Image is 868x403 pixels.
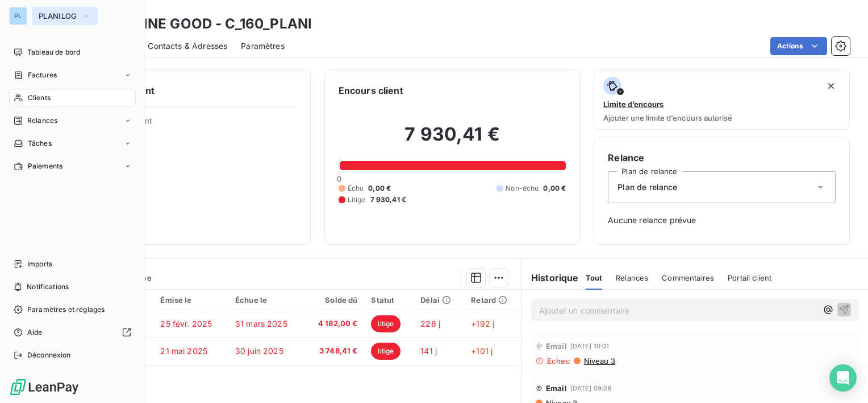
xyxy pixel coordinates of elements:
span: Email [546,342,567,351]
span: 21 mai 2025 [160,346,207,356]
span: 31 mars 2025 [235,319,287,328]
div: Émise le [160,295,222,305]
a: Aide [9,323,136,342]
span: Commentaires [662,273,714,282]
button: Actions [770,37,827,55]
div: Open Intercom Messenger [829,364,857,392]
h6: Informations client [69,84,297,97]
span: Échu [348,183,364,194]
div: Échue le [235,295,297,305]
span: [DATE] 10:01 [570,343,610,349]
div: Retard [471,295,515,305]
span: Factures [28,70,57,80]
span: Notifications [27,282,69,292]
span: Aide [27,327,43,338]
div: Statut [371,295,407,305]
span: Paramètres [241,40,285,52]
h3: MAS FINE GOOD - C_160_PLANI [100,14,312,34]
div: PL [9,7,27,25]
span: Plan de relance [617,182,677,193]
span: Ajouter une limite d’encours autorisé [603,113,732,122]
span: 0 [337,174,341,183]
span: 25 févr. 2025 [160,319,212,328]
span: Relances [616,273,648,282]
span: 4 182,00 € [310,318,357,330]
span: Tâches [28,138,52,149]
span: Echec [547,356,570,365]
span: Portail client [728,273,771,282]
span: Non-échu [506,183,539,194]
span: Clients [28,93,51,103]
span: Imports [27,259,52,269]
span: 0,00 € [368,183,391,194]
span: 141 j [420,346,437,356]
h2: 7 930,41 € [339,123,566,157]
span: 3 748,41 € [310,346,357,357]
span: Limite d’encours [603,100,663,109]
span: Litige [348,195,366,205]
span: [DATE] 09:28 [570,385,612,392]
span: Déconnexion [27,350,71,360]
span: 30 juin 2025 [235,346,283,356]
h6: Relance [608,151,836,165]
span: 7 930,41 € [370,195,407,205]
h6: Historique [522,271,579,285]
span: PLANILOG [39,11,77,20]
img: Logo LeanPay [9,378,80,396]
span: Aucune relance prévue [608,215,836,226]
span: litige [371,343,400,360]
span: Email [546,384,567,393]
span: litige [371,315,400,332]
span: Paiements [28,161,62,171]
div: Solde dû [310,295,357,305]
span: +192 j [471,319,494,328]
span: Tout [586,273,603,282]
span: Paramètres et réglages [27,305,105,315]
span: 226 j [420,319,440,328]
span: Relances [27,116,57,126]
span: Tableau de bord [27,47,80,57]
span: +101 j [471,346,493,356]
button: Limite d’encoursAjouter une limite d’encours autorisé [594,69,850,130]
div: Délai [420,295,457,305]
span: Contacts & Adresses [148,40,227,52]
span: Propriétés Client [91,116,297,132]
span: Niveau 3 [583,356,615,365]
h6: Encours client [339,84,403,97]
span: 0,00 € [543,183,566,194]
